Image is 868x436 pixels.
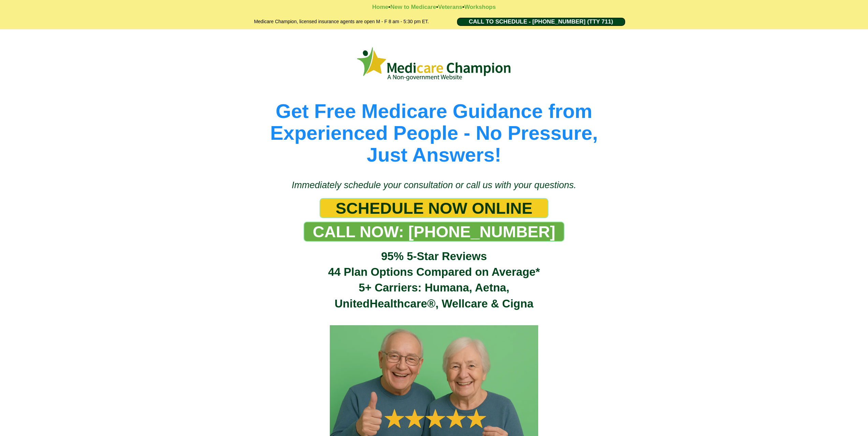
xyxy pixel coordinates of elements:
strong: • [388,4,391,10]
span: 95% 5-Star Reviews [381,250,487,262]
span: CALL NOW: [PHONE_NUMBER] [313,222,555,241]
a: CALL NOW: 1-888-344-8881 [304,222,564,242]
span: Just Answers! [367,144,501,166]
span: UnitedHealthcare®, Wellcare & Cigna [335,297,533,310]
a: Workshops [464,4,496,10]
span: Get Free Medicare Guidance from Experienced People - No Pressure, [270,100,598,144]
h2: Medicare Champion, licensed insurance agents are open M - F 8 am - 5:30 pm ET. [236,18,447,26]
strong: • [462,4,464,10]
span: CALL TO SCHEDULE - [PHONE_NUMBER] (TTY 711) [469,18,613,25]
span: SCHEDULE NOW ONLINE [336,199,532,217]
a: SCHEDULE NOW ONLINE [320,198,548,218]
a: Veterans [438,4,462,10]
span: 44 Plan Options Compared on Average* [328,266,540,278]
span: Immediately schedule your consultation or call us with your questions. [292,180,576,190]
span: 5+ Carriers: Humana, Aetna, [359,281,510,294]
a: Home [372,4,388,10]
strong: • [436,4,438,10]
a: CALL TO SCHEDULE - 1-888-344-8881 (TTY 711) [457,18,625,26]
a: New to Medicare [390,4,436,10]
